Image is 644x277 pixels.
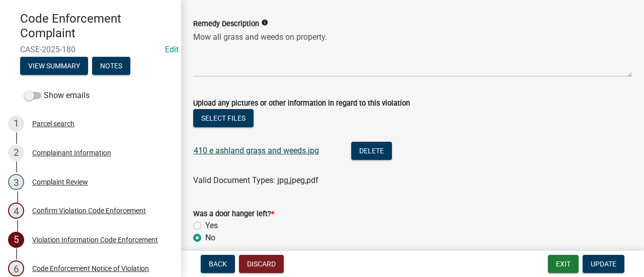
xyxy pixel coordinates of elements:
wm-modal-confirm: Edit Application Number [165,45,179,54]
button: Delete [351,142,392,160]
label: Show emails [24,89,90,102]
div: 4 [8,203,24,219]
div: 5 [8,232,24,248]
button: Exit [548,255,579,273]
div: Parcel search [32,120,74,127]
span: Update [591,260,616,268]
button: View Summary [20,57,88,75]
span: CASE-2025-180 [20,45,161,54]
button: Update [583,255,624,273]
a: 410 e ashland grass and weeds.jpg [194,146,319,155]
label: Remedy Description [193,21,259,28]
button: Select files [193,109,254,127]
div: 2 [8,145,24,161]
div: 6 [8,260,24,276]
div: Violation Information Code Enforcement [32,236,158,243]
i: info [261,19,268,26]
div: 1 [8,116,24,132]
label: Was a door hanger left? [193,211,274,218]
div: 3 [8,174,24,190]
span: Back [209,260,227,268]
div: Complaint Review [32,178,88,186]
label: Yes [205,220,218,232]
wm-modal-confirm: Summary [20,62,88,70]
div: Complainant Information [32,149,111,156]
label: No [205,232,215,244]
span: Valid Document Types: jpg,jpeg,pdf [193,175,318,185]
h4: Code Enforcement Complaint [20,12,173,41]
button: Discard [239,255,284,273]
div: Code Enforcement Notice of Violation [32,265,149,272]
button: Back [201,255,235,273]
wm-modal-confirm: Notes [92,62,130,70]
div: Confirm Violation Code Enforcement [32,207,146,214]
wm-modal-confirm: Delete Document [351,147,392,156]
label: Upload any pictures or other information in regard to this violation [193,100,410,107]
button: Notes [92,57,130,75]
a: Edit [165,45,179,54]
